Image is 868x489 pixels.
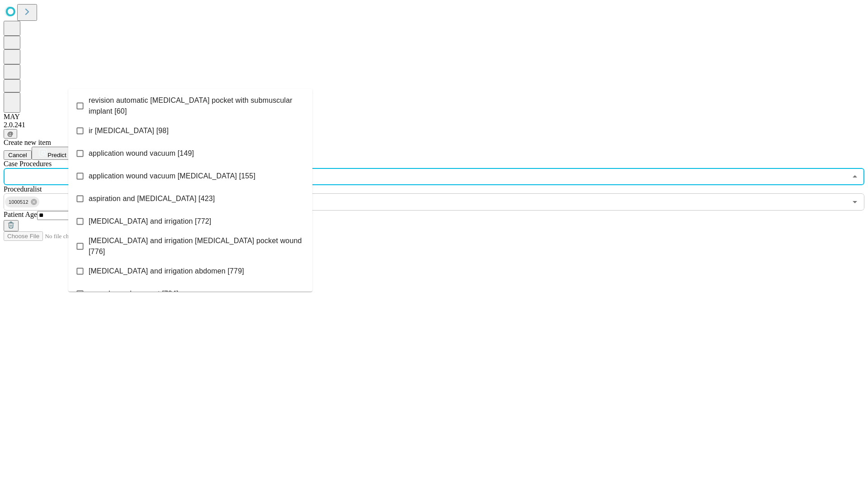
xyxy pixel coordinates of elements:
[4,211,37,218] span: Patient Age
[849,196,861,208] button: Open
[4,129,17,139] button: @
[4,121,864,129] div: 2.0.241
[4,139,51,146] span: Create new item
[89,171,255,182] span: application wound vacuum [MEDICAL_DATA] [155]
[89,193,215,204] span: aspiration and [MEDICAL_DATA] [423]
[5,197,39,207] div: 1000512
[32,147,73,160] button: Predict
[5,197,32,207] span: 1000512
[89,216,211,227] span: [MEDICAL_DATA] and irrigation [772]
[89,125,169,136] span: ir [MEDICAL_DATA] [98]
[89,288,179,299] span: wound vac placement [784]
[4,150,32,160] button: Cancel
[89,148,194,159] span: application wound vacuum [149]
[4,113,864,121] div: MAY
[89,235,305,257] span: [MEDICAL_DATA] and irrigation [MEDICAL_DATA] pocket wound [776]
[89,266,244,277] span: [MEDICAL_DATA] and irrigation abdomen [779]
[7,130,14,137] span: @
[4,160,52,168] span: Scheduled Procedure
[849,170,861,183] button: Close
[8,152,27,158] span: Cancel
[47,152,66,158] span: Predict
[89,95,305,117] span: revision automatic [MEDICAL_DATA] pocket with submuscular implant [60]
[4,185,42,193] span: Proceduralist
